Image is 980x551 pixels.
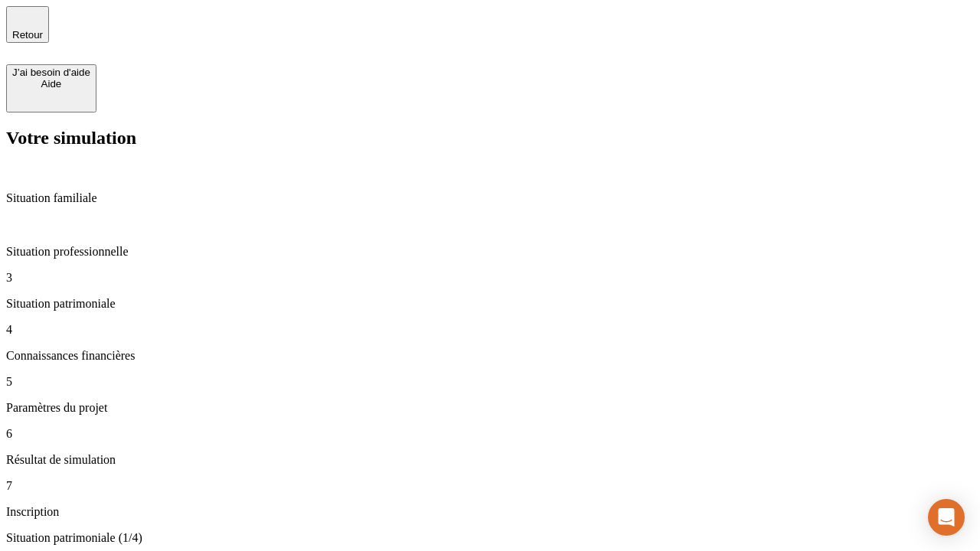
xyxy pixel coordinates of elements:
div: Aide [12,78,90,90]
p: Situation familiale [6,191,974,205]
div: Open Intercom Messenger [928,499,965,536]
p: Situation patrimoniale (1/4) [6,531,974,545]
p: Résultat de simulation [6,453,974,467]
p: Paramètres du projet [6,401,974,415]
p: 5 [6,375,974,389]
p: Situation professionnelle [6,245,974,259]
p: 4 [6,323,974,337]
p: 3 [6,271,974,285]
p: Connaissances financières [6,349,974,363]
span: Retour [12,29,43,41]
button: Retour [6,6,49,43]
p: 7 [6,479,974,493]
p: Inscription [6,505,974,519]
p: 6 [6,427,974,441]
button: J’ai besoin d'aideAide [6,64,96,112]
p: Situation patrimoniale [6,297,974,311]
div: J’ai besoin d'aide [12,67,90,78]
h2: Votre simulation [6,128,974,148]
